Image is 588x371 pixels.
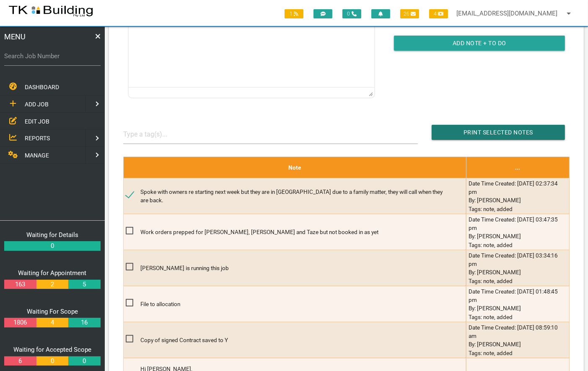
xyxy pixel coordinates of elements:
td: Date Time Created: [DATE] 01:48:45 pm By: [PERSON_NAME] Tags: note, added [466,286,570,322]
a: 0 [68,356,100,366]
span: MENU [4,31,26,42]
span: 0 [342,9,361,18]
p: Work orders prepped for [PERSON_NAME], [PERSON_NAME] and Taze but not booked in as yet [140,228,445,236]
a: 1806 [4,318,36,327]
a: Waiting for Details [26,231,78,239]
a: 6 [4,356,36,366]
span: ADD JOB [25,101,49,108]
label: Search Job Number [4,52,101,61]
span: REPORTS [25,135,50,142]
input: Add Note + To Do [394,36,565,51]
td: Date Time Created: [DATE] 03:47:35 pm By: [PERSON_NAME] Tags: note, added [466,214,570,250]
span: 4 [429,9,448,18]
p: [PERSON_NAME] is running this job [140,264,445,272]
p: Spoke with owners re starting next week but they are in [GEOGRAPHIC_DATA] due to a family matter,... [140,188,445,205]
a: 0 [36,356,68,366]
span: 26 [400,9,419,18]
a: 4 [36,318,68,327]
span: DASHBOARD [25,84,59,90]
a: 163 [4,280,36,289]
a: 0 [4,241,101,251]
input: Print Selected Notes [432,125,565,140]
div: Press the Up and Down arrow keys to resize the editor. [369,89,373,96]
span: 1 [285,9,303,18]
th: ... [466,157,570,178]
td: Date Time Created: [DATE] 02:37:34 pm By: [PERSON_NAME] Tags: note, added [466,178,570,214]
a: Waiting For Scope [27,308,78,315]
td: Date Time Created: [DATE] 08:59:10 am By: [PERSON_NAME] Tags: note, added [466,322,570,358]
input: Type a tag(s)... [123,125,186,144]
span: EDIT JOB [25,118,49,124]
p: File to allocation [140,300,445,308]
a: 2 [36,280,68,289]
p: Copy of signed Contract saved to Y [140,336,445,344]
a: Waiting for Appointment [18,269,87,277]
a: Waiting for Accepted Scope [13,346,91,353]
th: Note [123,157,466,178]
span: MANAGE [25,152,49,159]
a: 5 [68,280,100,289]
img: s3file [8,4,93,18]
td: Date Time Created: [DATE] 03:34:16 pm By: [PERSON_NAME] Tags: note, added [466,250,570,286]
a: 16 [68,318,100,327]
